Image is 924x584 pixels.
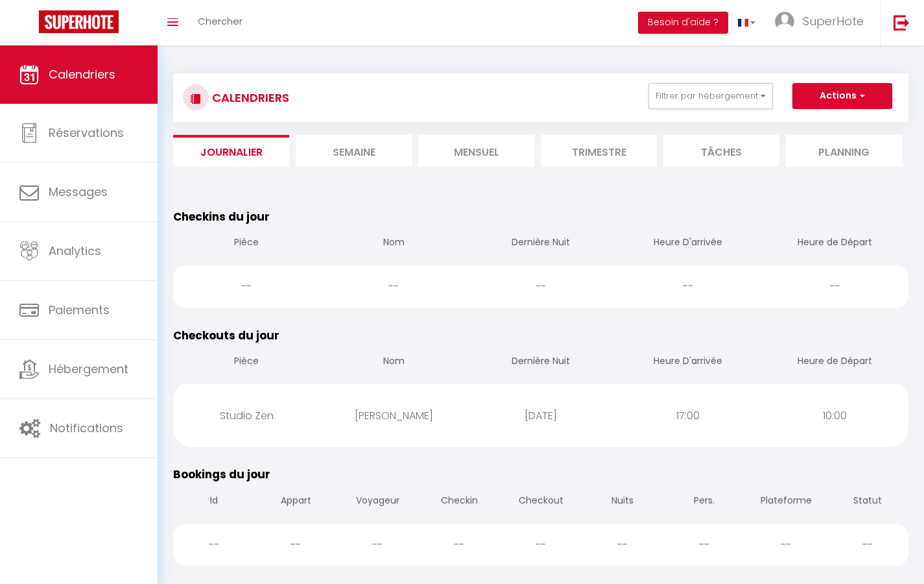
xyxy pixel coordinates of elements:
[49,184,108,200] span: Messages
[638,12,728,34] button: Besoin d'aide ?
[173,395,320,437] div: Studio Zen
[468,395,615,437] div: [DATE]
[49,302,110,318] span: Paiements
[761,395,908,437] div: 10:00
[745,524,827,566] div: --
[320,344,468,381] th: Nom
[614,395,761,437] div: 17:00
[50,420,123,436] span: Notifications
[49,66,115,82] span: Calendriers
[500,483,582,520] th: Checkout
[803,13,864,29] span: SuperHote
[827,483,908,520] th: Statut
[418,483,500,520] th: Checkin
[49,243,101,259] span: Analytics
[761,225,908,262] th: Heure de Départ
[648,83,773,109] button: Filtrer par hébergement
[296,135,412,167] li: Semaine
[320,395,468,437] div: [PERSON_NAME]
[500,524,582,566] div: --
[209,83,289,112] h3: CALENDRIERS
[663,483,745,520] th: Pers.
[173,328,279,343] span: Checkouts du jour
[614,344,761,381] th: Heure D'arrivée
[663,135,779,167] li: Tâches
[827,524,908,566] div: --
[173,265,320,308] div: --
[582,483,663,520] th: Nuits
[614,265,761,308] div: --
[745,483,827,520] th: Plateforme
[337,483,418,520] th: Voyageur
[894,14,910,30] img: logout
[255,483,337,520] th: Appart
[10,5,49,44] button: Ouvrir le widget de chat LiveChat
[761,344,908,381] th: Heure de Départ
[541,135,657,167] li: Trimestre
[786,135,902,167] li: Planning
[337,524,418,566] div: --
[49,361,128,377] span: Hébergement
[320,265,468,308] div: --
[198,14,243,28] span: Chercher
[255,524,337,566] div: --
[418,524,500,566] div: --
[614,225,761,262] th: Heure D'arrivée
[792,83,892,109] button: Actions
[173,135,289,167] li: Journalier
[663,524,745,566] div: --
[173,225,320,262] th: Pièce
[173,483,255,520] th: Id
[49,125,124,141] span: Réservations
[582,524,663,566] div: --
[173,344,320,381] th: Pièce
[320,225,468,262] th: Nom
[173,524,255,566] div: --
[39,10,119,33] img: Super Booking
[468,344,615,381] th: Dernière Nuit
[418,135,534,167] li: Mensuel
[468,265,615,308] div: --
[173,467,270,482] span: Bookings du jour
[468,225,615,262] th: Dernière Nuit
[173,209,270,225] span: Checkins du jour
[775,12,794,31] img: ...
[761,265,908,308] div: --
